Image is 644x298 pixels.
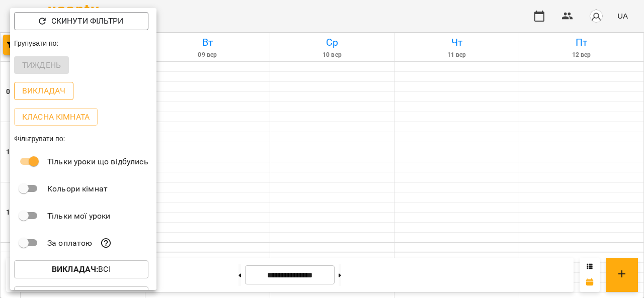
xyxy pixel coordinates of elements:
p: За оплатою [47,237,92,249]
p: Всі [52,263,111,275]
p: Викладач [22,85,65,97]
button: Викладач [14,82,73,100]
div: Групувати по: [10,34,156,52]
p: Скинути фільтри [51,15,123,27]
p: Класна кімната [22,111,90,123]
p: Тільки уроки що відбулись [47,156,148,168]
button: Скинути фільтри [14,12,148,30]
button: Класна кімната [14,108,98,126]
p: Тільки мої уроки [47,210,110,222]
p: Кольори кімнат [47,183,108,195]
div: Фільтрувати по: [10,130,156,148]
b: Викладач : [52,264,98,274]
button: Викладач:Всі [14,260,148,278]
